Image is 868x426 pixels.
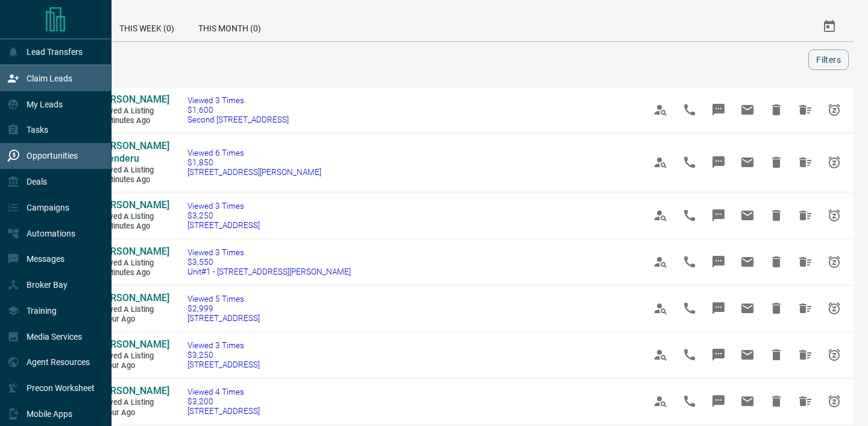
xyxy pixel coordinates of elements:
span: Viewed a Listing [96,106,169,116]
span: Hide All from Alireza Mellat [791,340,820,369]
span: Hide [762,247,791,276]
a: Viewed 3 Times$3,250[STREET_ADDRESS] [187,340,260,369]
a: Viewed 3 Times$3,250[STREET_ADDRESS] [187,201,260,230]
span: Call [675,247,704,276]
a: [PERSON_NAME] Ndenderu [96,140,169,165]
span: Hide All from Alireza Mellat [791,387,820,416]
span: View Profile [646,340,675,369]
span: Hide All from Adyta Na [791,95,820,124]
a: [PERSON_NAME] [96,199,169,212]
span: Viewed 4 Times [187,387,260,396]
span: Email [733,148,762,177]
span: Email [733,294,762,323]
span: Viewed a Listing [96,351,169,361]
span: View Profile [646,387,675,416]
span: Snooze [820,95,849,124]
span: Snooze [820,201,849,230]
span: Snooze [820,340,849,369]
span: Call [675,294,704,323]
span: Hide [762,201,791,230]
span: Hide [762,294,791,323]
span: Hide All from Naomi Wamaitha Ndenderu [791,148,820,177]
span: [PERSON_NAME] [96,94,169,105]
span: Viewed a Listing [96,165,169,176]
span: View Profile [646,148,675,177]
span: Viewed 3 Times [187,95,289,105]
span: 1 hour ago [96,361,169,371]
span: Viewed 6 Times [187,148,321,157]
span: Viewed 3 Times [187,247,351,257]
span: Email [733,247,762,276]
span: Viewed a Listing [96,212,169,222]
a: [PERSON_NAME] [96,246,169,258]
span: Snooze [820,294,849,323]
span: View Profile [646,201,675,230]
span: 38 minutes ago [96,175,169,185]
span: Unit#1 - [STREET_ADDRESS][PERSON_NAME] [187,267,351,276]
span: Viewed 3 Times [187,340,260,350]
span: Snooze [820,247,849,276]
span: Hide [762,148,791,177]
span: Message [704,148,733,177]
button: Select Date Range [815,12,844,41]
span: Viewed 5 Times [187,294,260,304]
span: Hide All from Lucas Dev [791,201,820,230]
span: [STREET_ADDRESS] [187,313,260,323]
a: [PERSON_NAME] [96,339,169,351]
span: [PERSON_NAME] [96,246,169,257]
span: Viewed 3 Times [187,201,260,211]
span: [STREET_ADDRESS] [187,406,260,416]
span: Second [STREET_ADDRESS] [187,115,289,124]
span: 15 minutes ago [96,116,169,126]
a: [PERSON_NAME] [96,292,169,305]
span: Email [733,95,762,124]
span: Hide All from Alireza Mellat [791,294,820,323]
span: View Profile [646,247,675,276]
span: Viewed a Listing [96,398,169,408]
span: Snooze [820,387,849,416]
span: $1,850 [187,157,321,167]
span: Call [675,95,704,124]
span: Message [704,95,733,124]
span: Hide [762,95,791,124]
a: Viewed 5 Times$2,999[STREET_ADDRESS] [187,294,260,323]
span: [PERSON_NAME] [96,292,169,304]
span: 1 hour ago [96,408,169,418]
span: $3,250 [187,350,260,360]
span: [STREET_ADDRESS] [187,360,260,369]
a: [PERSON_NAME] [96,94,169,106]
span: View Profile [646,294,675,323]
span: $2,999 [187,304,260,313]
span: Message [704,340,733,369]
span: 1 hour ago [96,314,169,325]
span: 48 minutes ago [96,221,169,232]
span: [PERSON_NAME] [96,199,169,211]
span: [PERSON_NAME] Ndenderu [96,140,169,164]
span: Email [733,340,762,369]
div: This Week (0) [107,12,186,41]
span: [PERSON_NAME] [96,385,169,396]
span: Hide All from Lucas Dev [791,247,820,276]
span: View Profile [646,95,675,124]
span: 48 minutes ago [96,268,169,278]
span: $3,250 [187,211,260,220]
span: Call [675,148,704,177]
span: Hide [762,387,791,416]
span: Call [675,387,704,416]
span: Email [733,201,762,230]
span: [STREET_ADDRESS][PERSON_NAME] [187,167,321,177]
span: Message [704,387,733,416]
span: Message [704,201,733,230]
span: Call [675,201,704,230]
span: $3,550 [187,257,351,267]
span: $3,200 [187,396,260,406]
span: Hide [762,340,791,369]
span: Snooze [820,148,849,177]
a: Viewed 3 Times$1,600Second [STREET_ADDRESS] [187,95,289,124]
a: Viewed 6 Times$1,850[STREET_ADDRESS][PERSON_NAME] [187,148,321,177]
a: Viewed 3 Times$3,550Unit#1 - [STREET_ADDRESS][PERSON_NAME] [187,247,351,276]
a: Viewed 4 Times$3,200[STREET_ADDRESS] [187,387,260,416]
span: Call [675,340,704,369]
div: This Month (0) [186,12,273,41]
span: Viewed a Listing [96,305,169,315]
